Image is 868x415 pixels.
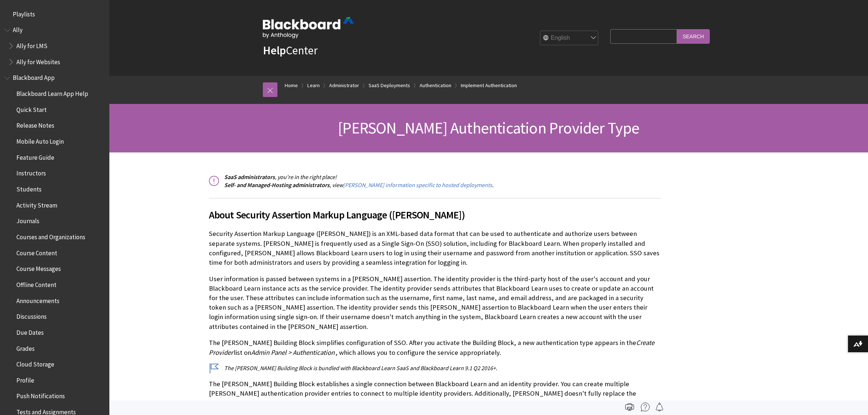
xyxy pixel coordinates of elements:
[224,181,330,189] span: Self- and Managed-Hosting administrators
[16,56,60,66] span: Ally for Websites
[16,135,64,145] span: Mobile Auto Login
[209,274,661,331] p: User information is passed between systems in a [PERSON_NAME] assertion. The identity provider is...
[329,81,359,90] a: Administrator
[16,310,47,320] span: Discussions
[4,8,105,20] nav: Book outline for Playlists
[625,403,634,411] img: Print
[16,295,59,305] span: Announcements
[285,81,298,90] a: Home
[307,81,320,90] a: Learn
[209,338,654,356] span: Create Provider
[16,263,61,273] span: Course Messages
[16,326,44,336] span: Due Dates
[224,173,275,181] span: SaaS administrators
[16,279,57,288] span: Offline Content
[655,403,664,411] img: Follow this page
[13,8,35,18] span: Playlists
[343,181,492,189] a: [PERSON_NAME] information specific to hosted deployments
[209,207,661,222] span: About Security Assertion Markup Language ([PERSON_NAME])
[16,390,65,400] span: Push Notifications
[16,231,85,241] span: Courses and Organizations
[251,348,335,357] span: Admin Panel > Authentication
[16,374,34,384] span: Profile
[209,364,661,372] p: The [PERSON_NAME] Building Block is bundled with Blackboard Learn SaaS and Blackboard Learn 9.1 Q...
[16,358,54,368] span: Cloud Storage
[369,81,410,90] a: SaaS Deployments
[338,118,639,138] span: [PERSON_NAME] Authentication Provider Type
[13,72,55,82] span: Blackboard App
[677,29,710,43] input: Search
[16,167,46,177] span: Instructors
[16,120,54,129] span: Release Notes
[209,379,661,408] p: The [PERSON_NAME] Building Block establishes a single connection between Blackboard Learn and an ...
[263,43,286,58] strong: Help
[461,81,517,90] a: Implement Authentication
[540,31,599,46] select: Site Language Selector
[16,40,47,50] span: Ally for LMS
[16,88,88,97] span: Blackboard Learn App Help
[16,151,54,161] span: Feature Guide
[16,199,57,209] span: Activity Stream
[209,338,661,357] p: The [PERSON_NAME] Building Block simplifies configuration of SSO. After you activate the Building...
[16,247,57,257] span: Course Content
[209,173,661,189] p: , you're in the right place! , view .
[641,403,650,411] img: More help
[420,81,451,90] a: Authentication
[263,17,354,38] img: Blackboard by Anthology
[16,342,35,352] span: Grades
[209,229,661,267] p: Security Assertion Markup Language ([PERSON_NAME]) is an XML-based data format that can be used t...
[4,24,105,68] nav: Book outline for Anthology Ally Help
[16,104,47,113] span: Quick Start
[16,215,39,225] span: Journals
[263,43,318,58] a: HelpCenter
[13,24,23,34] span: Ally
[16,183,42,193] span: Students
